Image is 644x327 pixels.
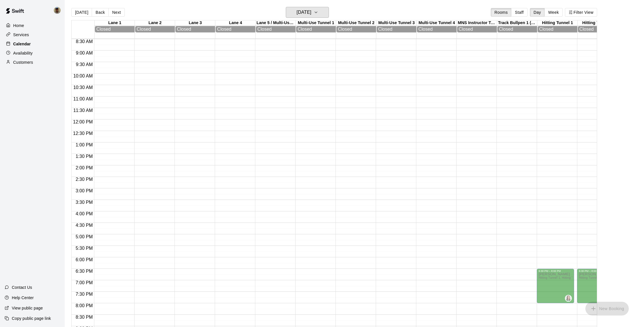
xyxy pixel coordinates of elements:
img: Macie Eck [566,295,571,301]
div: Closed [338,27,375,32]
span: You don't have the permission to add bookings [585,306,629,311]
a: Services [5,30,60,39]
div: Hitting Tunnel 1 [537,20,578,26]
div: Multi-Use Tunnel 1 [296,20,336,26]
span: 4:00 PM [74,211,94,216]
span: 8:30 AM [74,39,94,44]
a: Home [5,21,60,30]
div: Track Bullpen 1 (Upstairs) [497,20,537,26]
div: Lane 4 [215,20,256,26]
div: Lane 3 [175,20,215,26]
div: Closed [96,27,133,32]
div: Multi-Use Tunnel 3 [376,20,417,26]
div: Closed [499,27,536,32]
span: 7:00 PM [74,280,94,285]
span: 4:30 PM [74,223,94,228]
div: Macie Eck [565,295,572,302]
button: Filter View [565,8,597,17]
span: 8:30 PM [74,315,94,320]
p: Contact Us [12,285,32,290]
div: Closed [257,27,294,32]
a: Calendar [5,40,60,48]
span: 10:00 AM [72,73,94,78]
p: Availability [13,50,33,56]
button: Staff [511,8,528,17]
span: 12:30 PM [72,131,94,136]
div: Closed [298,27,334,32]
p: View public page [12,305,43,311]
span: 11:00 AM [72,96,94,101]
span: 10:30 AM [72,85,94,90]
button: [DATE] [286,7,329,18]
span: 5:30 PM [74,246,94,251]
div: Multi-Use Tunnel 2 [336,20,376,26]
button: Back [92,8,109,17]
div: Closed [378,27,415,32]
span: 5:00 PM [74,234,94,239]
button: [DATE] [71,8,92,17]
span: 6:00 PM [74,257,94,262]
div: 6:30 PM – 8:00 PM: Available [537,269,574,303]
img: Mike Macfarlane [54,7,61,14]
span: 11:30 AM [72,108,94,113]
div: Mike Macfarlane [53,5,65,16]
div: Lane 1 [95,20,135,26]
span: 3:00 PM [74,188,94,193]
span: 6:30 PM [74,269,94,274]
h6: [DATE] [297,8,311,16]
p: Customers [13,59,33,65]
span: 7:30 PM [74,292,94,297]
span: 8:00 PM [74,303,94,308]
span: 1:30 PM [74,154,94,159]
div: 6:30 PM – 8:00 PM [538,270,572,272]
div: Closed [217,27,254,32]
p: Help Center [12,295,34,301]
div: MNS Instructor Tunnel [457,20,497,26]
span: 9:00 AM [74,51,94,55]
div: Closed [539,27,576,32]
button: Rooms [491,8,511,17]
button: Day [530,8,545,17]
button: Week [545,8,563,17]
div: Closed [579,27,616,32]
div: Closed [418,27,455,32]
p: Home [13,23,24,28]
a: Customers [5,58,60,67]
div: Closed [177,27,214,32]
div: Hitting Tunnel 2 [578,20,618,26]
span: 2:00 PM [74,165,94,170]
span: 1:00 PM [74,142,94,147]
div: Lane 2 [135,20,175,26]
div: Closed [137,27,173,32]
p: Copy public page link [12,316,51,321]
div: 6:30 PM – 8:00 PM: Available [577,269,614,303]
p: Calendar [13,41,31,47]
div: Lane 5 / Multi-Use Tunnel 5 [256,20,296,26]
div: Multi-Use Tunnel 4 [417,20,457,26]
p: Services [13,32,29,38]
span: 2:30 PM [74,177,94,182]
div: Closed [459,27,495,32]
span: 12:00 PM [72,119,94,124]
span: 3:30 PM [74,200,94,205]
a: Availability [5,49,60,57]
span: 9:30 AM [74,62,94,67]
div: 6:30 PM – 8:00 PM [579,270,613,272]
button: Next [108,8,124,17]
